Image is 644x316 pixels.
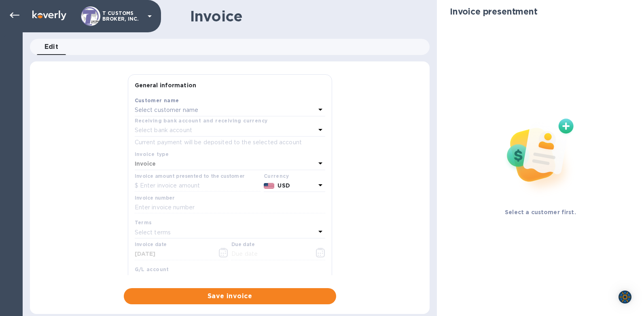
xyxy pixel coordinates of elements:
[44,41,59,53] span: Edit
[32,11,66,20] img: Logo
[450,6,538,17] h2: Invoice presentment
[190,8,242,25] h1: Invoice
[135,138,325,147] p: Current payment will be deposited to the selected account
[135,180,261,192] input: $ Enter invoice amount
[102,11,143,22] p: T CUSTOMS BROKER, INC.
[135,248,211,260] input: Select date
[264,183,275,189] img: USD
[135,160,156,167] b: Invoice
[135,174,245,179] label: Invoice amount presented to the customer
[135,266,169,272] b: G/L account
[278,182,290,189] b: USD
[231,242,254,247] label: Due date
[135,82,197,88] b: General information
[135,196,174,200] label: Invoice number
[135,118,268,124] b: Receiving bank account and receiving currency
[135,275,190,283] p: Select G/L account
[135,106,199,114] p: Select customer name
[135,219,152,225] b: Terms
[135,151,169,157] b: Invoice type
[135,97,179,103] b: Customer name
[135,228,171,237] p: Select terms
[231,248,308,260] input: Due date
[135,242,167,247] label: Invoice date
[124,288,336,304] button: Save invoice
[505,208,576,216] p: Select a customer first.
[264,173,289,179] b: Currency
[130,291,330,301] span: Save invoice
[135,202,325,214] input: Enter invoice number
[135,126,193,135] p: Select bank account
